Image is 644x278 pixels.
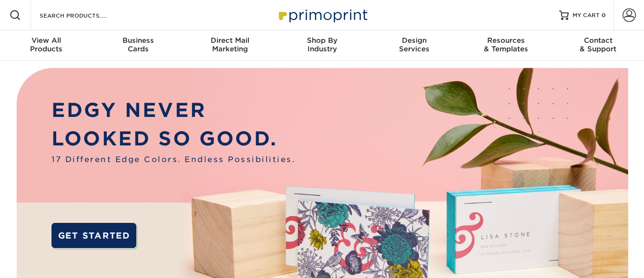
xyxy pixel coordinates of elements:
div: Services [368,36,460,53]
div: & Support [552,36,644,53]
div: Industry [276,36,368,53]
div: Cards [92,36,184,53]
a: Contact& Support [552,30,644,61]
a: BusinessCards [92,30,184,61]
div: Marketing [184,36,276,53]
span: Direct Mail [184,36,276,45]
a: Shop ByIndustry [276,30,368,61]
span: 17 Different Edge Colors. Endless Possibilities. [51,153,295,165]
span: Shop By [276,36,368,45]
a: Resources& Templates [460,30,552,61]
input: SEARCH PRODUCTS..... [39,10,132,21]
a: Direct MailMarketing [184,30,276,61]
span: MY CART [572,11,600,19]
p: LOOKED SO GOOD. [51,125,295,153]
a: DesignServices [368,30,460,61]
span: Design [368,36,460,45]
span: Business [92,36,184,45]
span: Contact [552,36,644,45]
a: GET STARTED [51,223,136,248]
span: Resources [460,36,552,45]
span: 0 [602,12,606,19]
div: & Templates [460,36,552,53]
p: EDGY NEVER [51,96,295,125]
img: Primoprint [275,5,370,25]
